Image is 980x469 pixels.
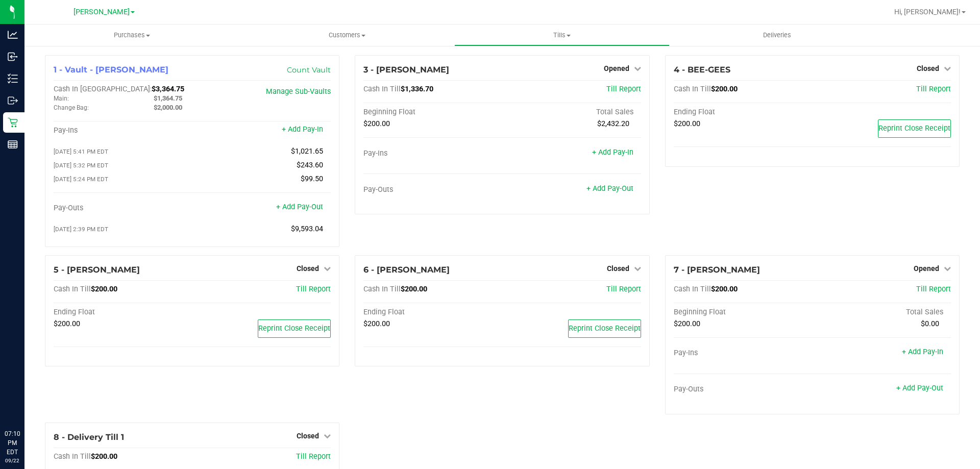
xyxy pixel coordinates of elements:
[674,65,730,75] span: 4 - BEE-GEES
[54,126,192,135] div: Pay-Ins
[91,285,117,293] span: $200.00
[363,319,390,328] span: $200.00
[266,87,331,96] a: Manage Sub-Vaults
[291,147,323,156] span: $1,021.65
[363,108,502,117] div: Beginning Float
[73,8,130,16] span: [PERSON_NAME]
[287,65,331,75] a: Count Vault
[749,31,805,40] span: Deliveries
[54,104,89,111] span: Change Bag:
[296,285,331,293] a: Till Report
[54,85,152,93] span: Cash In [GEOGRAPHIC_DATA]:
[54,452,91,461] span: Cash In Till
[5,457,20,464] p: 09/22
[878,124,950,133] span: Reprint Close Receipt
[363,265,450,275] span: 6 - [PERSON_NAME]
[8,73,18,84] inline-svg: Inventory
[54,265,140,275] span: 5 - [PERSON_NAME]
[363,119,390,128] span: $200.00
[597,119,629,128] span: $2,432.20
[8,117,18,128] inline-svg: Retail
[674,119,700,128] span: $200.00
[54,176,108,183] span: [DATE] 5:24 PM EDT
[297,432,319,440] span: Closed
[674,349,813,358] div: Pay-Ins
[54,432,124,442] span: 8 - Delivery Till 1
[455,31,669,40] span: Tills
[10,387,41,418] iframe: Resource center
[670,24,885,46] a: Deliveries
[569,324,641,333] span: Reprint Close Receipt
[674,308,813,317] div: Beginning Float
[54,226,108,233] span: [DATE] 2:39 PM EDT
[568,319,641,338] button: Reprint Close Receipt
[592,148,633,157] a: + Add Pay-In
[711,85,738,93] span: $200.00
[401,285,427,293] span: $200.00
[154,94,182,102] span: $1,364.75
[91,452,117,461] span: $200.00
[917,64,939,72] span: Closed
[674,108,813,117] div: Ending Float
[363,308,502,317] div: Ending Float
[24,24,239,46] a: Purchases
[54,308,192,317] div: Ending Float
[258,324,330,333] span: Reprint Close Receipt
[363,85,401,93] span: Cash In Till
[54,285,91,293] span: Cash In Till
[606,285,641,293] a: Till Report
[54,204,192,213] div: Pay-Outs
[454,24,669,46] a: Tills
[604,64,629,72] span: Opened
[296,452,331,461] a: Till Report
[674,385,813,394] div: Pay-Outs
[711,285,738,293] span: $200.00
[276,203,323,211] a: + Add Pay-Out
[401,85,433,93] span: $1,336.70
[878,119,951,138] button: Reprint Close Receipt
[674,285,711,293] span: Cash In Till
[363,65,449,75] span: 3 - [PERSON_NAME]
[502,108,641,117] div: Total Sales
[282,125,323,134] a: + Add Pay-In
[674,265,760,275] span: 7 - [PERSON_NAME]
[812,308,951,317] div: Total Sales
[894,8,961,16] span: Hi, [PERSON_NAME]!
[54,148,108,155] span: [DATE] 5:41 PM EDT
[240,31,454,40] span: Customers
[297,161,323,169] span: $243.60
[5,429,20,457] p: 07:10 PM EDT
[8,30,18,40] inline-svg: Analytics
[8,52,18,62] inline-svg: Inbound
[916,85,951,93] a: Till Report
[301,175,323,183] span: $99.50
[921,319,939,328] span: $0.00
[914,264,939,273] span: Opened
[674,319,700,328] span: $200.00
[291,225,323,233] span: $9,593.04
[54,65,168,75] span: 1 - Vault - [PERSON_NAME]
[902,348,943,356] a: + Add Pay-In
[24,31,239,40] span: Purchases
[152,85,184,93] span: $3,364.75
[607,264,629,273] span: Closed
[54,319,80,328] span: $200.00
[54,95,69,102] span: Main:
[154,104,182,111] span: $2,000.00
[297,264,319,273] span: Closed
[363,185,502,194] div: Pay-Outs
[54,162,108,169] span: [DATE] 5:32 PM EDT
[8,95,18,106] inline-svg: Outbound
[674,85,711,93] span: Cash In Till
[586,184,633,193] a: + Add Pay-Out
[363,149,502,158] div: Pay-Ins
[258,319,331,338] button: Reprint Close Receipt
[916,285,951,293] a: Till Report
[363,285,401,293] span: Cash In Till
[606,85,641,93] a: Till Report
